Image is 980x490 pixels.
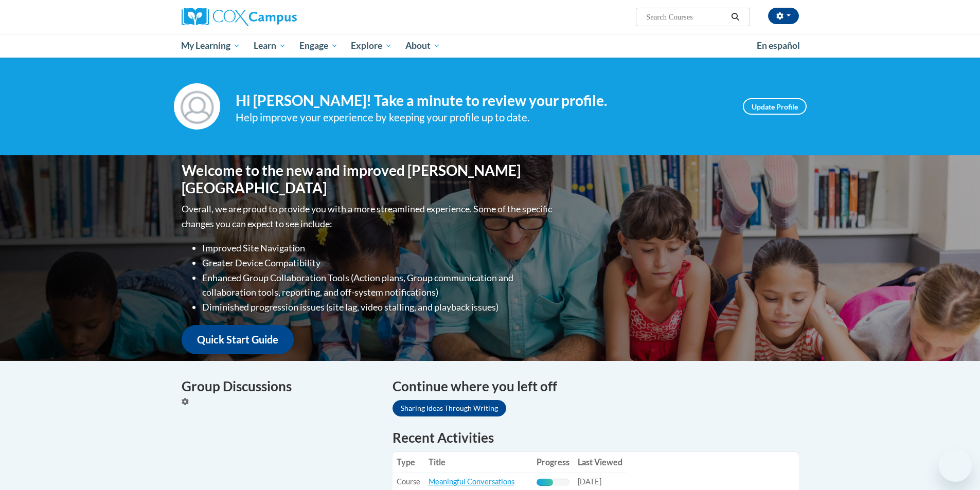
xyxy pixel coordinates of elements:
th: Progress [532,452,574,473]
a: Cox Campus [182,8,377,26]
p: Overall, we are proud to provide you with a more streamlined experience. Some of the specific cha... [182,202,555,231]
h1: Welcome to the new and improved [PERSON_NAME][GEOGRAPHIC_DATA] [182,162,555,196]
iframe: Button to launch messaging window [939,449,972,482]
button: Account Settings [768,8,799,24]
a: Explore [344,34,399,58]
img: Cox Campus [182,8,297,26]
li: Greater Device Compatibility [202,256,555,270]
h4: Continue where you left off [393,376,799,396]
h1: Recent Activities [393,428,799,447]
span: Course [397,477,420,486]
span: Engage [299,40,338,52]
div: Progress, % [537,479,553,486]
button: Search [727,11,743,23]
span: My Learning [181,40,240,52]
a: Update Profile [743,98,807,115]
li: Diminished progression issues (site lag, video stalling, and playback issues) [202,300,555,315]
th: Type [393,452,424,473]
a: About [399,34,447,58]
a: Quick Start Guide [182,325,294,354]
a: My Learning [175,34,247,58]
li: Improved Site Navigation [202,241,555,256]
h4: Hi [PERSON_NAME]! Take a minute to review your profile. [236,92,727,110]
div: Main menu [166,34,814,58]
th: Last Viewed [574,452,627,473]
span: About [405,40,440,52]
div: Help improve your experience by keeping your profile up to date. [236,109,727,126]
span: En español [757,40,800,51]
span: Learn [254,40,286,52]
a: En español [750,35,807,57]
li: Enhanced Group Collaboration Tools (Action plans, Group communication and collaboration tools, re... [202,270,555,300]
h4: Group Discussions [182,376,377,396]
a: Learn [247,34,293,58]
span: [DATE] [578,477,601,486]
a: Sharing Ideas Through Writing [393,400,506,416]
input: Search Courses [645,11,727,23]
span: Explore [351,40,392,52]
th: Title [424,452,532,473]
a: Engage [293,34,345,58]
img: Profile Image [174,83,220,130]
a: Meaningful Conversations [429,477,514,486]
